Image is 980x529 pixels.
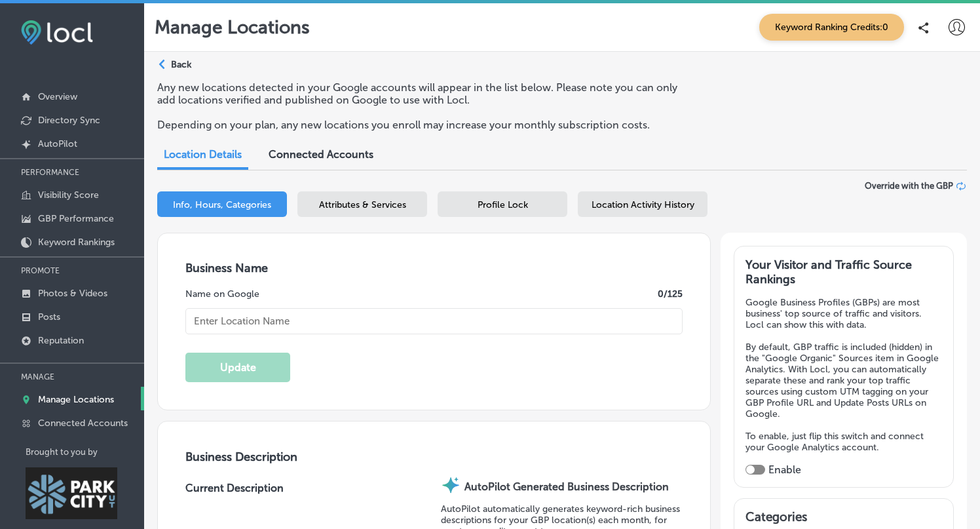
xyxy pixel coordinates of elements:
p: Keyword Rankings [38,237,115,248]
p: Connected Accounts [38,418,128,429]
p: Reputation [38,335,84,346]
h3: Business Name [185,261,683,275]
p: Any new locations detected in your Google accounts will appear in the list below. Please note you... [157,81,683,106]
label: Enable [768,463,801,476]
p: Photos & Videos [38,288,107,299]
p: Manage Locations [38,394,114,405]
span: Connected Accounts [269,148,373,161]
p: Brought to you by [26,447,144,457]
h3: Your Visitor and Traffic Source Rankings [745,258,942,286]
span: Profile Lock [478,199,528,210]
button: Update [185,353,290,382]
span: Location Details [164,148,242,161]
strong: AutoPilot Generated Business Description [464,480,669,493]
p: Posts [38,311,60,323]
label: Name on Google [185,288,259,300]
span: Location Activity History [592,199,694,210]
img: fda3e92497d09a02dc62c9cd864e3231.png [21,20,93,45]
p: Google Business Profiles (GBPs) are most business' top source of traffic and visitors. Locl can s... [745,297,942,330]
p: To enable, just flip this switch and connect your Google Analytics account. [745,431,942,453]
p: Overview [38,91,77,102]
p: GBP Performance [38,213,114,224]
p: Manage Locations [155,16,310,38]
h3: Categories [745,509,942,529]
span: Override with the GBP [865,181,953,191]
p: Visibility Score [38,189,99,201]
span: Keyword Ranking Credits: 0 [759,14,904,41]
p: Depending on your plan, any new locations you enroll may increase your monthly subscription costs. [157,119,683,131]
p: By default, GBP traffic is included (hidden) in the "Google Organic" Sources item in Google Analy... [745,342,942,420]
p: AutoPilot [38,138,77,149]
p: Directory Sync [38,115,100,126]
img: autopilot-icon [441,475,461,495]
h3: Business Description [185,450,683,464]
label: 0 /125 [658,288,683,300]
img: Park City [26,467,117,519]
span: Info, Hours, Categories [173,199,271,210]
p: Back [171,59,191,70]
input: Enter Location Name [185,308,683,334]
span: Attributes & Services [319,199,406,210]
